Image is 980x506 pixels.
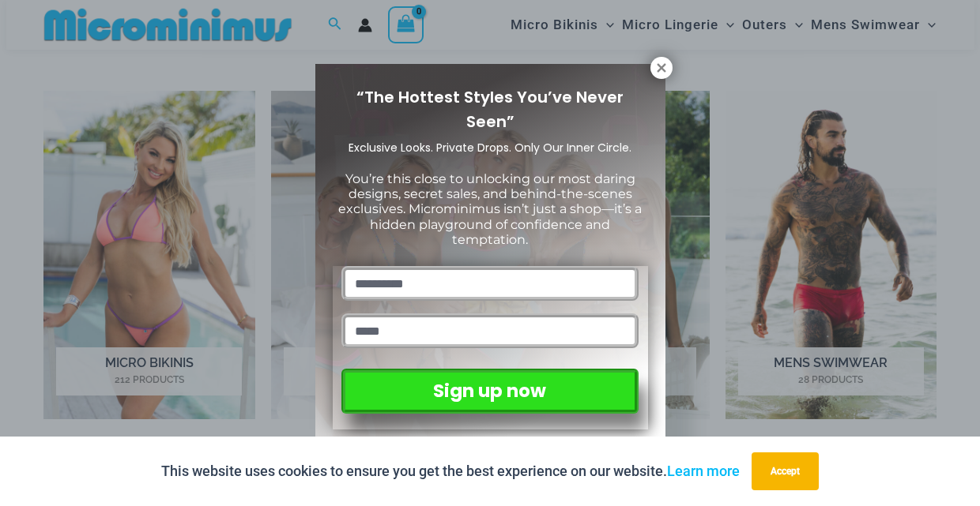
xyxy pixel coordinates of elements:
p: This website uses cookies to ensure you get the best experience on our website. [161,459,740,483]
a: Learn more [667,463,740,479]
span: You’re this close to unlocking our most daring designs, secret sales, and behind-the-scenes exclu... [338,171,642,247]
button: Accept [752,452,819,490]
button: Sign up now [341,369,638,414]
span: Exclusive Looks. Private Drops. Only Our Inner Circle. [349,140,631,156]
span: “The Hottest Styles You’ve Never Seen” [356,86,624,133]
button: Close [650,57,673,79]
